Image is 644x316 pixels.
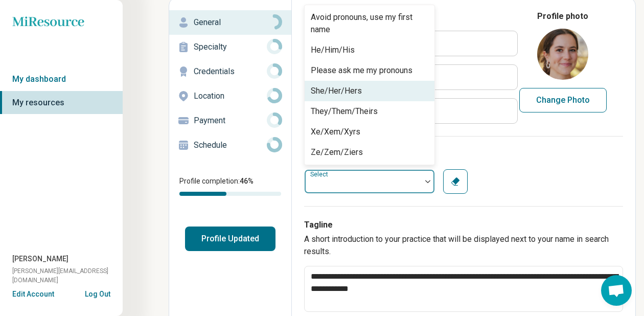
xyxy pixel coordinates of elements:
p: Schedule [194,139,267,151]
div: Avoid pronouns, use my first name [311,11,428,36]
span: [PERSON_NAME] [12,254,68,264]
button: Profile Updated [185,227,275,251]
div: He/Him/His [311,44,355,56]
div: Xe/Xem/Xyrs [311,126,360,138]
div: Ze/Zem/Ziers [311,146,363,159]
label: Select [310,171,330,178]
span: [PERSON_NAME][EMAIL_ADDRESS][DOMAIN_NAME] [12,266,123,285]
div: Profile completion [179,192,281,196]
h3: Tagline [304,219,623,231]
div: They/Them/Theirs [311,105,378,118]
a: Location [169,84,291,108]
a: Credentials [169,59,291,84]
p: Specialty [194,41,267,53]
a: Specialty [169,35,291,59]
legend: Profile photo [537,10,588,22]
button: Change Photo [519,88,607,112]
div: She/Her/Hers [311,85,362,97]
img: avatar image [537,29,588,80]
div: Please ask me my pronouns [311,64,412,77]
a: General [169,10,291,35]
p: Credentials [194,65,267,78]
div: Profile completion: [169,170,291,202]
div: Open chat [601,275,632,306]
p: A short introduction to your practice that will be displayed next to your name in search results. [304,233,623,258]
h3: Pronouns [304,149,623,161]
p: General [194,16,267,29]
a: Payment [169,108,291,133]
button: Edit Account [12,289,54,300]
button: Log Out [85,289,110,297]
a: Schedule [169,133,291,157]
p: Payment [194,115,267,127]
span: 46 % [240,177,254,185]
p: Location [194,90,267,102]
